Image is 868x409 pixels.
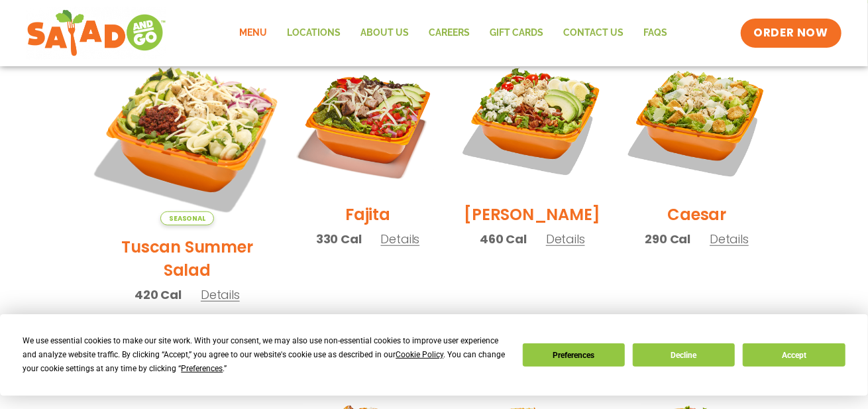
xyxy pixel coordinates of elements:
span: Details [201,286,240,303]
span: ORDER NOW [754,25,828,41]
a: Menu [229,18,277,48]
span: 460 Cal [480,230,527,248]
span: Seasonal [160,211,214,225]
img: Product photo for Caesar Salad [625,48,769,193]
a: Locations [277,18,351,48]
a: Careers [419,18,480,48]
a: Contact Us [553,18,633,48]
a: GIFT CARDS [480,18,553,48]
img: Product photo for Tuscan Summer Salad [83,33,291,241]
span: Details [710,231,749,247]
button: Decline [633,343,735,367]
h2: Caesar [668,203,727,226]
h2: Tuscan Summer Salad [99,235,276,282]
img: Product photo for Cobb Salad [460,48,604,193]
button: Accept [743,343,845,367]
img: Product photo for Fajita Salad [296,48,440,193]
nav: Menu [229,18,677,48]
span: 330 Cal [316,230,362,248]
button: Preferences [523,343,625,367]
a: About Us [351,18,419,48]
span: Details [546,231,585,247]
span: Cookie Policy [396,350,443,359]
span: 420 Cal [135,286,182,304]
span: Details [381,231,420,247]
a: FAQs [633,18,677,48]
div: We use essential cookies to make our site work. With your consent, we may also use non-essential ... [23,334,506,376]
span: Preferences [181,364,223,373]
h2: [PERSON_NAME] [464,203,601,226]
h2: Fajita [345,203,390,226]
a: ORDER NOW [741,19,841,48]
span: 290 Cal [645,230,691,248]
img: new-SAG-logo-768×292 [27,7,166,60]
